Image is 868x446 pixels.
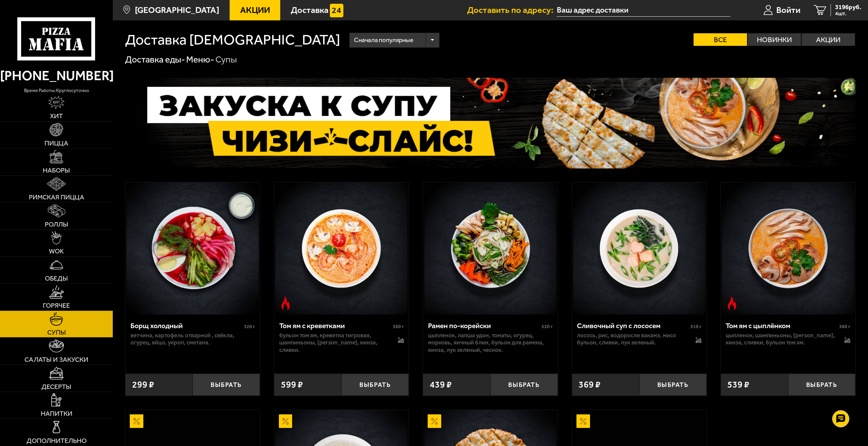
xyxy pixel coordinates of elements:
p: лосось, рис, водоросли вакамэ, мисо бульон, сливки, лук зеленый. [577,332,686,346]
span: 520 г [542,324,553,329]
button: Выбрать [491,374,558,396]
span: Римская пицца [29,194,84,201]
img: Рамен по-корейски [424,182,557,315]
span: Салаты и закуски [24,356,88,363]
span: 439 ₽ [430,380,452,389]
a: Доставка еды- [125,54,185,65]
span: Акции [240,6,270,15]
span: 599 ₽ [281,380,303,389]
p: ветчина, картофель отварной , свёкла, огурец, яйцо, укроп, сметана. [130,332,255,346]
span: Доставить по адресу: [467,6,557,15]
span: 3196 руб. [835,4,861,11]
h1: Доставка [DEMOGRAPHIC_DATA] [125,33,340,47]
a: Острое блюдоТом ям с цыплёнком [721,182,855,315]
span: 4 шт. [835,11,861,16]
span: Дополнительно [26,438,87,444]
img: Акционный [577,414,590,428]
img: Акционный [428,414,441,428]
div: Супы [215,54,237,66]
img: Сливочный суп с лососем [573,182,706,315]
div: Рамен по-корейски [428,321,540,330]
div: Сливочный суп с лососем [577,321,689,330]
span: Горячее [43,302,70,309]
span: Напитки [41,410,72,417]
img: Акционный [279,414,293,428]
img: Том ям с креветками [275,182,408,315]
span: 320 г [244,324,255,329]
span: Десерты [41,383,71,390]
span: Пицца [45,140,68,147]
span: 539 ₽ [727,380,749,389]
span: Доставка [291,6,329,15]
p: цыпленок, лапша удон, томаты, огурец, морковь, яичный блин, бульон для рамена, кинза, лук зеленый... [428,332,553,354]
a: Сливочный суп с лососем [572,182,707,315]
span: Наборы [43,167,70,174]
span: Войти [776,6,800,15]
input: Ваш адрес доставки [557,4,730,17]
label: Акции [802,33,855,46]
span: 360 г [393,324,404,329]
a: Борщ холодный [125,182,260,315]
span: 369 ₽ [579,380,601,389]
img: Острое блюдо [725,297,739,310]
img: Акционный [130,414,143,428]
span: WOK [49,248,64,255]
span: Сначала популярные [354,32,413,49]
button: Выбрать [639,374,707,396]
a: Острое блюдоТом ям с креветками [274,182,409,315]
img: Острое блюдо [279,297,293,310]
span: 310 г [690,324,702,329]
span: Супы [47,329,66,336]
span: Обеды [45,275,68,282]
img: 15daf4d41897b9f0e9f617042186c801.svg [330,4,343,17]
span: [GEOGRAPHIC_DATA] [135,6,219,15]
a: Меню- [186,54,214,65]
span: 360 г [839,324,850,329]
span: Роллы [45,221,68,228]
span: 299 ₽ [132,380,154,389]
button: Выбрать [193,374,260,396]
span: Хит [50,113,63,120]
button: Выбрать [341,374,409,396]
div: Борщ холодный [130,321,242,330]
p: бульон том ям, креветка тигровая, шампиньоны, [PERSON_NAME], кинза, сливки. [279,332,389,354]
label: Все [694,33,747,46]
p: цыпленок, шампиньоны, [PERSON_NAME], кинза, сливки, бульон том ям. [726,332,835,346]
a: Рамен по-корейски [423,182,557,315]
div: Том ям с креветками [279,321,391,330]
img: Том ям с цыплёнком [722,182,854,315]
button: Выбрать [788,374,855,396]
img: Борщ холодный [126,182,259,315]
label: Новинки [748,33,801,46]
div: Том ям с цыплёнком [726,321,837,330]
